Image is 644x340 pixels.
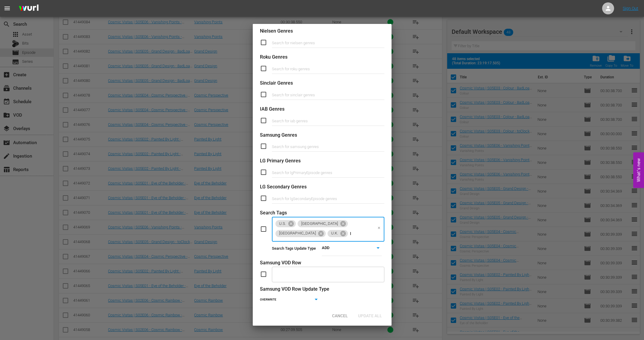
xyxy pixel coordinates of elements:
button: Open Feedback Widget [633,152,644,188]
div: Samsung VOD Row [260,260,384,266]
span: Update All [353,313,387,318]
div: IAB Genres [260,106,384,113]
div: U.K. [328,230,348,237]
button: Update All [353,310,387,321]
div: Nielsen Genres [260,28,384,35]
button: Cancel [327,310,353,321]
span: U.S. [275,221,290,226]
div: Sinclair Genres [260,80,384,87]
span: [GEOGRAPHIC_DATA] [275,231,319,236]
div: LG Secondary Genres [260,184,384,190]
div: Roku Genres [260,54,384,61]
span: [GEOGRAPHIC_DATA] [298,221,342,226]
div: Search Tags Update Type [272,246,316,251]
div: Samsung VOD Row Update Type [260,286,384,293]
button: Clear [376,225,382,231]
a: Sign Out [623,6,638,11]
div: Search Tags [260,210,384,216]
div: OVERWRITE [260,296,320,304]
div: ADD [322,244,382,253]
div: [GEOGRAPHIC_DATA] [298,220,348,227]
div: LG Primary Genres [260,158,384,164]
span: Cancel [327,313,353,318]
div: [GEOGRAPHIC_DATA] [275,230,326,237]
img: ans4CAIJ8jUAAAAAAAAAAAAAAAAAAAAAAAAgQb4GAAAAAAAAAAAAAAAAAAAAAAAAJMjXAAAAAAAAAAAAAAAAAAAAAAAAgAT5G... [14,1,43,16]
div: Samsung Genres [260,132,384,139]
span: menu [4,5,11,12]
span: U.K. [328,231,342,236]
div: U.S. [275,220,296,227]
